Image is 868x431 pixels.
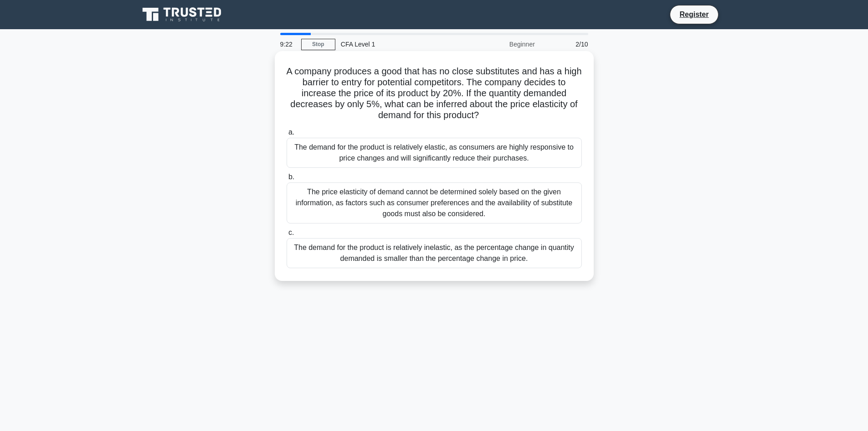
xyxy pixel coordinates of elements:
[287,182,582,223] div: The price elasticity of demand cannot be determined solely based on the given information, as fac...
[674,9,714,20] a: Register
[461,35,540,53] div: Beginner
[288,173,294,181] span: b.
[301,39,335,50] a: Stop
[287,238,582,268] div: The demand for the product is relatively inelastic, as the percentage change in quantity demanded...
[287,138,582,168] div: The demand for the product is relatively elastic, as consumers are highly responsive to price cha...
[540,35,594,53] div: 2/10
[286,66,583,121] h5: A company produces a good that has no close substitutes and has a high barrier to entry for poten...
[288,228,294,236] span: c.
[275,35,301,53] div: 9:22
[335,35,461,53] div: CFA Level 1
[288,128,294,136] span: a.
